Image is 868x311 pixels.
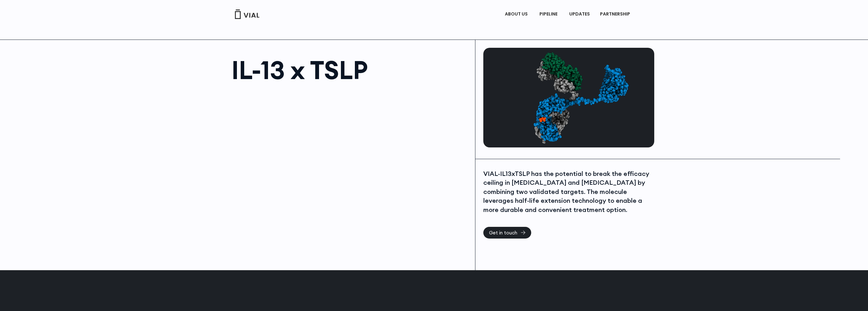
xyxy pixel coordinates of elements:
[234,9,260,19] img: Vial Logo
[483,169,653,215] div: VIAL-IL13xTSLP has the potential to break the efficacy ceiling in [MEDICAL_DATA] and [MEDICAL_DAT...
[534,9,564,20] a: PIPELINEMenu Toggle
[232,57,469,83] h1: IL-13 x TSLP
[489,230,517,235] span: Get in touch
[564,9,595,20] a: UPDATES
[595,9,637,20] a: PARTNERSHIPMenu Toggle
[483,227,531,239] a: Get in touch
[500,9,534,20] a: ABOUT USMenu Toggle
